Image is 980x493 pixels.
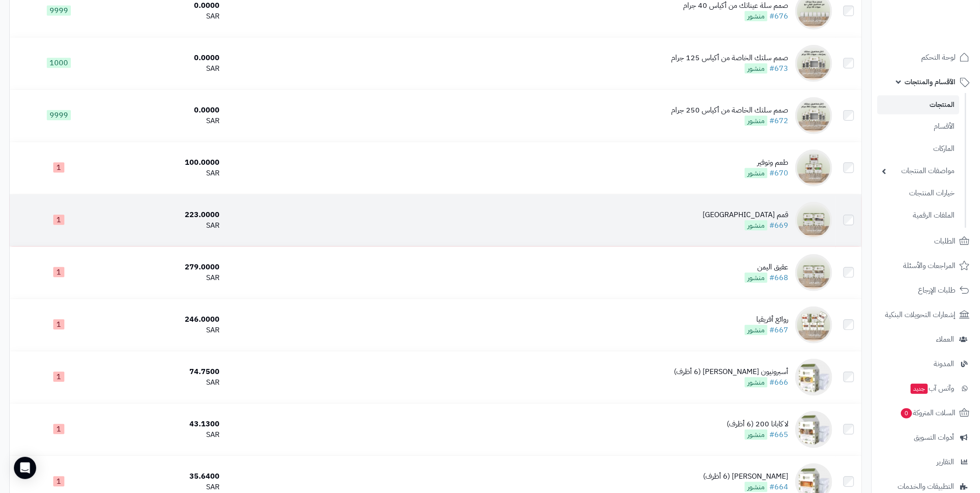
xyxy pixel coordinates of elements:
[47,58,71,68] span: 1000
[905,75,955,88] span: الأقسام والمنتجات
[112,63,220,74] div: SAR
[727,419,788,430] div: لا كابانا 200 (6 أظرف)
[877,206,959,225] a: الملفات الرقمية
[921,51,955,64] span: لوحة التحكم
[877,95,959,114] a: المنتجات
[703,471,788,482] div: [PERSON_NAME] (6 أظرف)
[112,377,220,388] div: SAR
[900,408,912,419] span: 0
[918,284,955,297] span: طلبات الإرجاع
[877,451,974,473] a: التقارير
[745,168,767,178] span: منشور
[703,210,788,220] div: قمم [GEOGRAPHIC_DATA]
[745,482,767,492] span: منشور
[769,429,788,440] a: #665
[877,328,974,350] a: العملاء
[671,105,788,116] div: صمم سلتك الخاصة من أكياس 250 جرام
[53,267,64,277] span: 1
[877,117,959,137] a: الأقسام
[769,115,788,126] a: #672
[53,162,64,173] span: 1
[112,419,220,430] div: 43.1300
[914,431,954,444] span: أدوات التسويق
[683,0,788,11] div: صمم سلة عيناتك من أكياس 40 جرام
[112,471,220,482] div: 35.6400
[112,168,220,179] div: SAR
[795,359,832,396] img: أسبرونيون باشن (6 أظرف)
[112,220,220,231] div: SAR
[877,161,959,181] a: مواصفات المنتجات
[898,480,954,493] span: التطبيقات والخدمات
[769,481,788,493] a: #664
[112,11,220,22] div: SAR
[795,254,832,291] img: عقيق اليمن
[745,116,767,126] span: منشور
[877,255,974,277] a: المراجعات والأسئلة
[769,168,788,179] a: #670
[112,53,220,63] div: 0.0000
[934,235,955,248] span: الطلبات
[112,273,220,283] div: SAR
[795,97,832,134] img: صمم سلتك الخاصة من أكياس 250 جرام
[795,150,832,187] img: طعم وتوفير
[53,215,64,225] span: 1
[900,406,955,419] span: السلات المتروكة
[112,482,220,493] div: SAR
[911,384,928,394] span: جديد
[745,262,788,273] div: عقيق اليمن
[877,402,974,424] a: السلات المتروكة0
[769,377,788,388] a: #666
[671,53,788,63] div: صمم سلتك الخاصة من أكياس 125 جرام
[112,367,220,377] div: 74.7500
[795,202,832,239] img: قمم إندونيسيا
[112,157,220,168] div: 100.0000
[877,377,974,399] a: وآتس آبجديد
[877,183,959,203] a: خيارات المنتجات
[795,411,832,448] img: لا كابانا 200 (6 أظرف)
[910,382,954,395] span: وآتس آب
[53,476,64,487] span: 1
[112,116,220,126] div: SAR
[877,46,974,69] a: لوحة التحكم
[745,325,767,335] span: منشور
[14,457,36,479] div: Open Intercom Messenger
[903,259,955,272] span: المراجعات والأسئلة
[936,456,954,468] span: التقارير
[745,377,767,387] span: منشور
[112,325,220,336] div: SAR
[936,333,954,346] span: العملاء
[917,7,971,26] img: logo-2.png
[745,63,767,74] span: منشور
[745,11,767,21] span: منشور
[934,357,954,370] span: المدونة
[769,220,788,231] a: #669
[53,372,64,382] span: 1
[877,353,974,375] a: المدونة
[112,210,220,220] div: 223.0000
[769,63,788,74] a: #673
[53,424,64,434] span: 1
[112,314,220,325] div: 246.0000
[745,157,788,168] div: طعم وتوفير
[877,230,974,252] a: الطلبات
[877,304,974,326] a: إشعارات التحويلات البنكية
[769,11,788,22] a: #676
[877,279,974,301] a: طلبات الإرجاع
[53,319,64,330] span: 1
[112,0,220,11] div: 0.0000
[112,105,220,116] div: 0.0000
[745,430,767,440] span: منشور
[47,110,71,120] span: 9999
[745,273,767,283] span: منشور
[47,6,71,16] span: 9999
[112,430,220,440] div: SAR
[112,262,220,273] div: 279.0000
[877,139,959,159] a: الماركات
[745,220,767,231] span: منشور
[769,272,788,283] a: #668
[769,325,788,336] a: #667
[795,45,832,82] img: صمم سلتك الخاصة من أكياس 125 جرام
[885,308,955,321] span: إشعارات التحويلات البنكية
[745,314,788,325] div: روائع أفريقيا
[877,426,974,449] a: أدوات التسويق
